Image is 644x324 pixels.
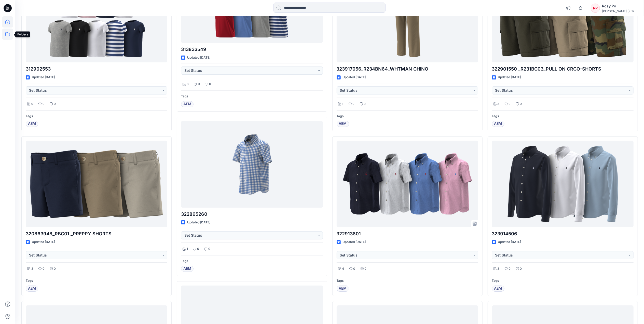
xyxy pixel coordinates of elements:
[187,82,189,87] p: 8
[492,230,634,237] p: 323914506
[54,101,56,107] p: 0
[520,101,522,107] p: 0
[187,220,210,225] p: Updated [DATE]
[181,211,323,218] p: 322865260
[187,55,210,60] p: Updated [DATE]
[343,239,366,245] p: Updated [DATE]
[181,94,323,99] p: Tags
[591,4,600,13] div: RP
[509,266,511,272] p: 0
[198,82,200,87] p: 0
[209,82,211,87] p: 0
[181,121,323,208] a: 322865260
[26,65,167,73] p: 312902553
[183,266,191,272] span: AEM
[28,286,36,292] span: AEM
[342,101,344,107] p: 1
[26,141,167,227] a: 320863948_RBC01 _PREPPY SHORTS
[181,46,323,53] p: 313833549
[339,121,347,127] span: AEM
[187,246,188,252] p: 1
[339,286,347,292] span: AEM
[498,266,500,272] p: 3
[498,101,500,107] p: 3
[32,239,55,245] p: Updated [DATE]
[26,278,167,283] p: Tags
[498,75,521,80] p: Updated [DATE]
[509,101,511,107] p: 0
[602,3,638,9] div: Rosy Po
[498,239,521,245] p: Updated [DATE]
[31,101,33,107] p: 9
[31,266,33,272] p: 3
[492,278,634,283] p: Tags
[54,266,56,272] p: 0
[364,101,366,107] p: 0
[492,65,634,73] p: 322901550 _R231BC03_PULL ON CRGO-SHORTS
[337,278,478,283] p: Tags
[494,121,502,127] span: AEM
[181,259,323,264] p: Tags
[492,141,634,227] a: 323914506
[183,101,191,107] span: AEM
[342,266,344,272] p: 4
[353,266,355,272] p: 0
[26,230,167,237] p: 320863948_RBC01 _PREPPY SHORTS
[492,114,634,119] p: Tags
[197,246,199,252] p: 0
[26,114,167,119] p: Tags
[353,101,355,107] p: 0
[520,266,522,272] p: 0
[337,230,478,237] p: 322913601
[208,246,210,252] p: 0
[365,266,367,272] p: 0
[337,114,478,119] p: Tags
[28,121,36,127] span: AEM
[337,65,478,73] p: 323917056_R234BN64_WHTMAN CHINO
[343,75,366,80] p: Updated [DATE]
[602,9,638,13] div: [PERSON_NAME] [PERSON_NAME]
[494,286,502,292] span: AEM
[43,266,45,272] p: 0
[337,141,478,227] a: 322913601
[43,101,45,107] p: 0
[32,75,55,80] p: Updated [DATE]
